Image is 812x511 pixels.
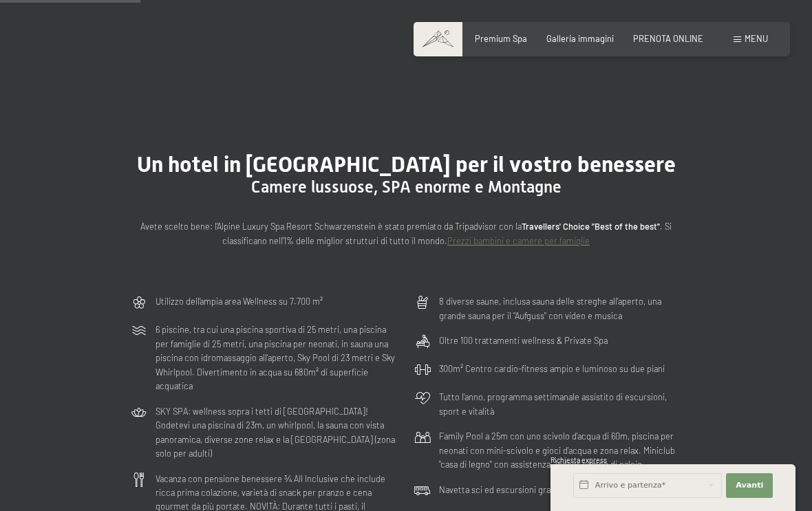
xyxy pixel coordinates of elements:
p: Family Pool a 25m con uno scivolo d'acqua di 60m, piscina per neonati con mini-scivolo e gioci d'... [439,429,681,471]
strong: Travellers' Choice "Best of the best" [522,221,660,232]
a: Premium Spa [475,33,527,44]
p: SKY SPA: wellness sopra i tetti di [GEOGRAPHIC_DATA]! Godetevi una piscina di 23m, un whirlpool, ... [156,404,398,461]
p: Avete scelto bene: l’Alpine Luxury Spa Resort Schwarzenstein è stato premiato da Tripadvisor con ... [131,219,681,248]
p: Tutto l’anno, programma settimanale assistito di escursioni, sport e vitalità [439,390,681,418]
span: Menu [745,33,768,44]
p: 300m² Centro cardio-fitness ampio e luminoso su due piani [439,362,665,376]
p: 8 diverse saune, inclusa sauna delle streghe all’aperto, una grande sauna per il "Aufguss" con vi... [439,294,681,323]
span: Camere lussuose, SPA enorme e Montagne [251,177,562,197]
p: Utilizzo dell‘ampia area Wellness su 7.700 m² [156,294,323,308]
a: PRENOTA ONLINE [633,33,703,44]
p: 6 piscine, tra cui una piscina sportiva di 25 metri, una piscina per famiglie di 25 metri, una pi... [156,323,398,393]
p: Oltre 100 trattamenti wellness & Private Spa [439,334,608,347]
a: Galleria immagini [546,33,614,44]
span: Richiesta express [551,456,607,464]
span: Avanti [736,480,763,491]
span: Un hotel in [GEOGRAPHIC_DATA] per il vostro benessere [137,151,676,177]
a: Prezzi bambini e camere per famiglie [447,235,590,246]
button: Avanti [726,473,773,498]
p: Navetta sci ed escursioni gratuita [439,483,568,497]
